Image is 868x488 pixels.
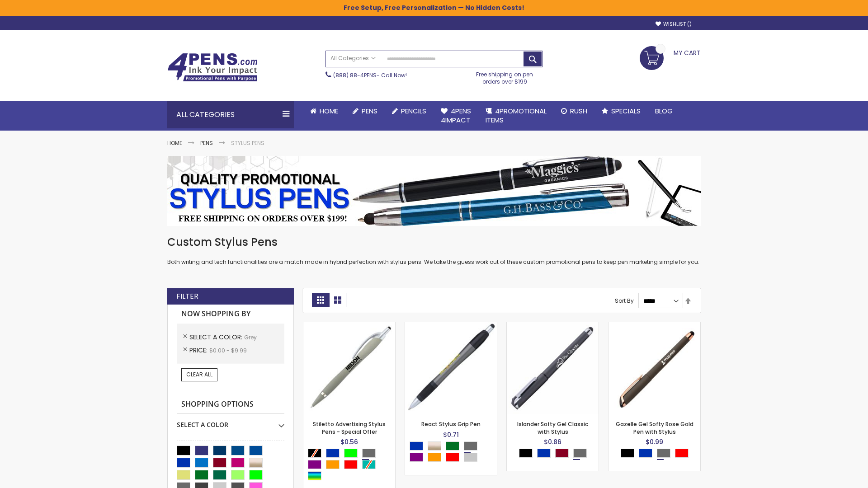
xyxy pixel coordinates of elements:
div: Burgundy [555,449,569,458]
span: $0.00 - $9.99 [209,347,247,354]
h1: Custom Stylus Pens [167,235,701,249]
div: Select A Color [410,441,497,464]
a: Gazelle Gel Softy Rose Gold Pen with Stylus [616,420,693,435]
div: Grey [573,449,587,458]
div: Silver [464,453,477,462]
img: Stylus Pens [167,156,701,226]
span: Select A Color [189,333,244,342]
span: 4PROMOTIONAL ITEMS [486,106,547,125]
a: Islander Softy Gel Classic with Stylus-Grey [507,322,599,329]
a: 4PROMOTIONALITEMS [478,101,554,131]
img: Stiletto Advertising Stylus Pens-Grey [303,322,395,414]
div: Grey [362,449,376,458]
div: Red [344,460,358,469]
span: - Call Now! [333,71,407,79]
span: Specials [611,106,641,116]
span: $0.99 [646,437,663,446]
label: Sort By [615,297,634,305]
span: Pencils [401,106,426,116]
span: $0.71 [443,430,459,439]
div: Select A Color [177,414,284,429]
span: Price [189,346,209,355]
div: Assorted [308,471,321,480]
div: Select A Color [308,449,395,483]
div: Both writing and tech functionalities are a match made in hybrid perfection with stylus pens. We ... [167,235,701,266]
div: Red [446,453,459,462]
a: Wishlist [656,21,692,28]
div: Orange [428,453,441,462]
div: All Categories [167,101,294,128]
strong: Stylus Pens [231,139,264,147]
img: React Stylus Grip Pen-Grey [405,322,497,414]
span: Rush [570,106,587,116]
a: Blog [648,101,680,121]
a: Rush [554,101,594,121]
div: Orange [326,460,340,469]
a: Home [303,101,345,121]
span: All Categories [330,55,376,62]
a: 4Pens4impact [434,101,478,131]
a: React Stylus Grip Pen [421,420,481,428]
div: Free shipping on pen orders over $199 [467,67,543,85]
div: Green [446,441,459,450]
div: Purple [410,453,423,462]
div: Purple [308,460,321,469]
a: Pens [345,101,385,121]
span: Grey [244,333,257,341]
div: Grey [464,441,477,450]
a: Stiletto Advertising Stylus Pens - Special Offer [313,420,386,435]
div: Blue [410,441,423,450]
div: Blue [326,449,340,458]
span: Pens [362,106,377,116]
div: Grey [657,449,670,458]
div: Lime Green [344,449,358,458]
a: Stiletto Advertising Stylus Pens-Grey [303,322,395,329]
div: Black [519,449,533,458]
a: (888) 88-4PENS [333,71,377,79]
div: Blue [639,449,652,458]
strong: Shopping Options [177,395,284,414]
a: Gazelle Gel Softy Rose Gold Pen with Stylus-Grey [609,322,700,329]
img: Islander Softy Gel Classic with Stylus-Grey [507,322,599,414]
span: Clear All [186,371,212,378]
a: Islander Softy Gel Classic with Stylus [517,420,588,435]
a: Pens [200,139,213,147]
img: Gazelle Gel Softy Rose Gold Pen with Stylus-Grey [609,322,700,414]
strong: Now Shopping by [177,305,284,324]
a: Pencils [385,101,434,121]
div: Red [675,449,689,458]
strong: Filter [176,291,198,301]
a: Clear All [181,368,217,381]
a: React Stylus Grip Pen-Grey [405,322,497,329]
div: Black [621,449,634,458]
div: Blue [537,449,551,458]
div: Select A Color [519,449,591,460]
span: 4Pens 4impact [441,106,471,125]
strong: Grid [312,293,329,307]
a: Specials [594,101,648,121]
span: Blog [655,106,673,116]
span: $0.86 [544,437,561,446]
span: $0.56 [340,437,358,446]
img: 4Pens Custom Pens and Promotional Products [167,53,258,82]
div: Select A Color [621,449,693,460]
span: Home [320,106,338,116]
div: Champagne [428,441,441,450]
a: Home [167,139,182,147]
a: All Categories [326,51,380,66]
